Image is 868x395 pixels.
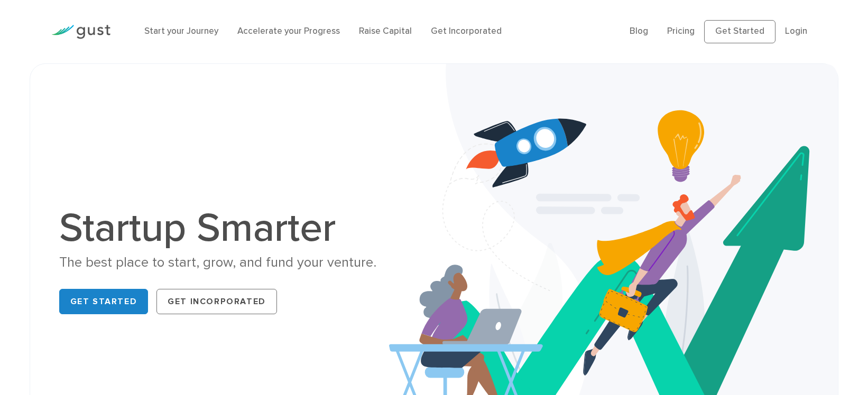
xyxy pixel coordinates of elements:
[59,253,424,272] div: The best place to start, grow, and fund your venture.
[144,26,218,36] a: Start your Journey
[156,289,277,314] a: Get Incorporated
[667,26,695,36] a: Pricing
[431,26,502,36] a: Get Incorporated
[237,26,340,36] a: Accelerate your Progress
[704,20,775,43] a: Get Started
[785,26,807,36] a: Login
[51,25,110,39] img: Gust Logo
[59,208,424,248] h1: Startup Smarter
[359,26,412,36] a: Raise Capital
[630,26,648,36] a: Blog
[59,289,149,314] a: Get Started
